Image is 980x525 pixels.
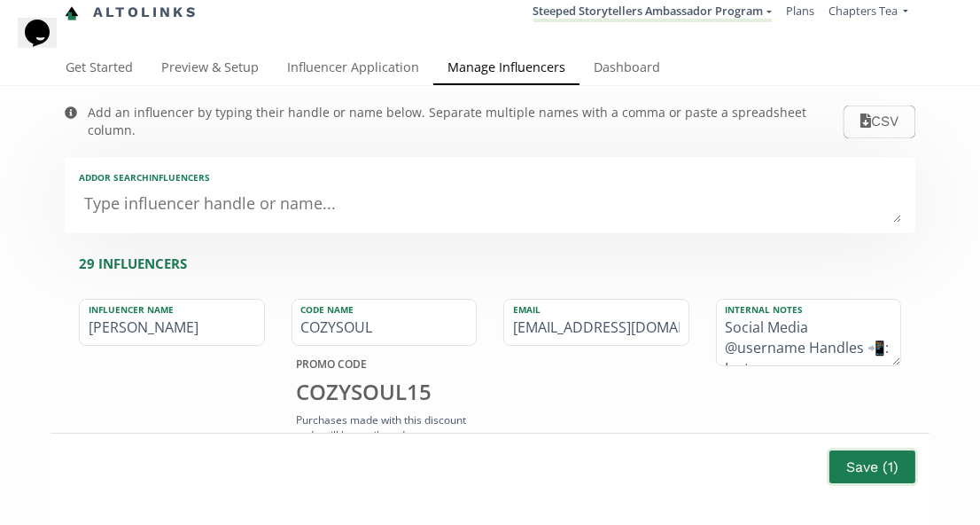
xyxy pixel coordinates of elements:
[579,51,674,87] a: Dashboard
[717,300,901,365] textarea: Social Media @username Handles 📲: Instagram @cozy.soul.reads and podcast Instagram @stories.and.s...
[504,300,671,316] label: Email
[292,300,459,316] label: Code Name
[717,300,883,316] label: Internal Notes
[828,3,908,23] a: Chapters Tea
[292,357,478,372] div: PROMO CODE
[18,18,74,71] iframe: chat widget
[80,300,246,316] label: Influencer Name
[292,377,478,407] div: COZYSOUL 15
[786,3,814,19] a: Plans
[827,448,918,486] button: Save (1)
[65,6,79,20] img: favicon-32x32.png
[51,51,147,87] a: Get Started
[292,412,478,458] div: Purchases made with this discount code will be attributed to [PERSON_NAME] .
[88,104,844,139] div: Add an influencer by typing their handle or name below. Separate multiple names with a comma or p...
[533,3,772,22] a: Steeped Storytellers Ambassador Program
[147,51,273,87] a: Preview & Setup
[433,51,579,87] a: Manage Influencers
[844,106,915,138] button: CSV
[79,255,915,273] div: 29 INFLUENCERS
[828,3,898,19] span: Chapters Tea
[273,51,433,87] a: Influencer Application
[79,171,901,184] div: Add or search INFLUENCERS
